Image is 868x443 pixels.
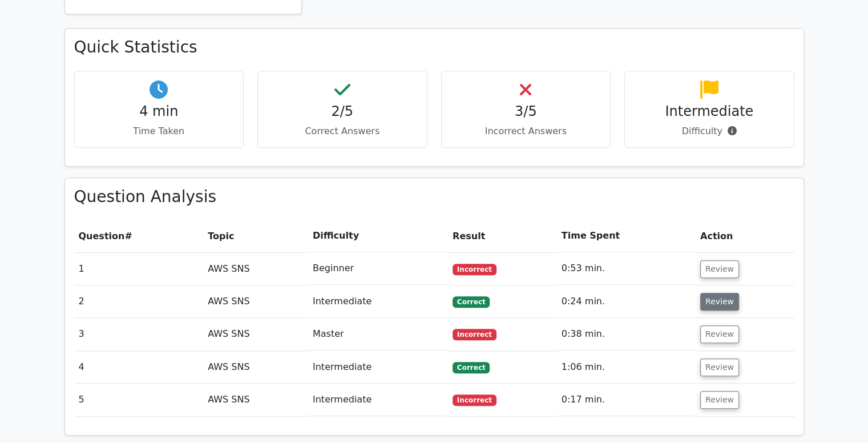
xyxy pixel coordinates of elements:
td: Beginner [308,252,448,285]
button: Review [700,359,739,376]
td: AWS SNS [203,351,308,384]
span: Correct [453,296,490,308]
td: 3 [74,318,204,351]
td: 0:38 min. [557,318,696,351]
span: Incorrect [453,329,496,340]
h4: 2/5 [267,103,418,120]
td: AWS SNS [203,285,308,318]
td: Intermediate [308,351,448,384]
th: Time Spent [557,220,696,252]
button: Review [700,293,739,311]
th: # [74,220,204,252]
td: 0:17 min. [557,384,696,416]
td: AWS SNS [203,252,308,285]
span: Incorrect [453,264,496,275]
p: Correct Answers [267,124,418,138]
td: AWS SNS [203,318,308,351]
button: Review [700,325,739,343]
td: 4 [74,351,204,384]
h4: 4 min [84,103,235,120]
td: Intermediate [308,384,448,416]
button: Review [700,260,739,278]
td: Intermediate [308,285,448,318]
td: Master [308,318,448,351]
td: 2 [74,285,204,318]
p: Incorrect Answers [451,124,601,138]
td: 1 [74,252,204,285]
button: Review [700,391,739,409]
h4: 3/5 [451,103,601,120]
p: Time Taken [84,124,235,138]
th: Difficulty [308,220,448,252]
th: Result [448,220,557,252]
p: Difficulty [634,124,785,138]
span: Question [79,231,125,241]
h3: Quick Statistics [74,38,794,57]
td: AWS SNS [203,384,308,416]
td: 0:24 min. [557,285,696,318]
h4: Intermediate [634,103,785,120]
td: 1:06 min. [557,351,696,384]
span: Correct [453,362,490,373]
td: 5 [74,384,204,416]
h3: Question Analysis [74,187,794,207]
td: 0:53 min. [557,252,696,285]
th: Topic [203,220,308,252]
th: Action [696,220,794,252]
span: Incorrect [453,394,496,406]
